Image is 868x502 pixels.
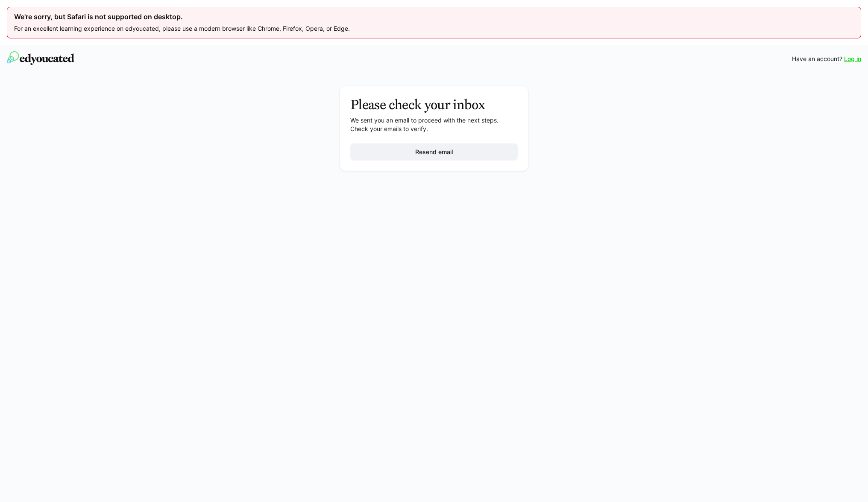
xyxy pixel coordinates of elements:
span: Resend email [414,148,454,156]
a: Log in [844,55,861,63]
p: For an excellent learning experience on edyoucated, please use a modern browser like Chrome, Fire... [14,24,854,33]
button: Resend email [350,143,518,161]
h3: Please check your inbox [350,96,518,113]
div: We're sorry, but Safari is not supported on desktop. [14,12,854,21]
img: edyoucated [7,51,74,65]
p: We sent you an email to proceed with the next steps. Check your emails to verify. [350,116,518,133]
span: Have an account? [792,55,842,63]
